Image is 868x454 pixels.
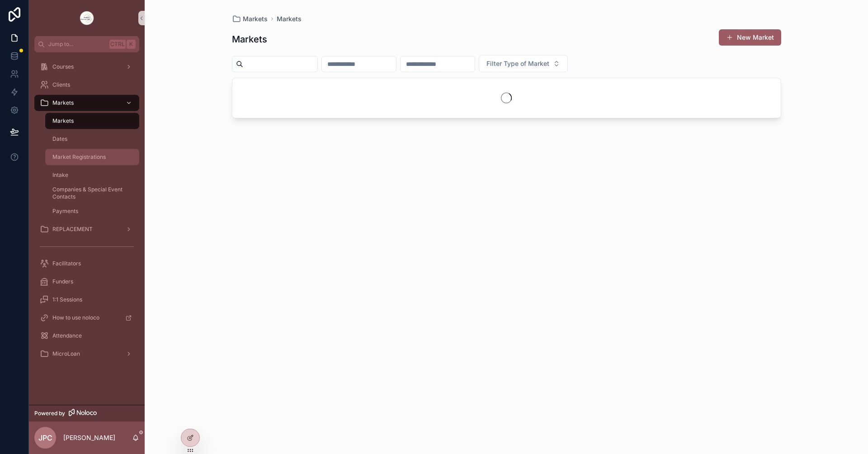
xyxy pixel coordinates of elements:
a: REPLACEMENT [34,221,139,237]
button: Jump to...CtrlK [34,36,139,52]
span: How to use noloco [52,314,99,321]
span: Jump to... [48,41,106,48]
span: Filter Type of Market [486,59,549,68]
span: Dates [52,135,67,143]
a: Clients [34,77,139,93]
span: Clients [52,81,70,88]
span: Attendance [52,332,82,339]
span: Market Registrations [52,153,106,161]
a: Intake [45,167,139,183]
span: K [127,41,135,48]
button: New Market [719,29,781,46]
h1: Markets [232,33,267,46]
a: Attendance [34,328,139,344]
a: Companies & Special Event Contacts [45,185,139,201]
span: Ctrl [109,40,126,49]
a: Payments [45,203,139,219]
span: Powered by [34,410,65,417]
span: Markets [52,99,74,107]
a: Market Registrations [45,149,139,165]
a: Facilitators [34,255,139,272]
p: [PERSON_NAME] [63,433,115,442]
span: Markets [52,117,74,125]
div: scrollable content [29,52,145,374]
span: Intake [52,171,68,179]
span: Facilitators [52,260,81,267]
span: Funders [52,278,73,285]
a: Markets [277,14,302,23]
a: Powered by [29,405,145,422]
a: Courses [34,59,139,75]
span: Companies & Special Event Contacts [52,186,130,200]
span: 1:1 Sessions [52,296,82,303]
a: Funders [34,273,139,290]
a: Markets [232,14,268,23]
a: How to use noloco [34,310,139,326]
span: JPC [38,432,52,443]
span: Markets [243,14,268,23]
a: MicroLoan [34,346,139,362]
button: Select Button [479,55,568,72]
img: App logo [80,11,94,25]
span: Courses [52,63,74,70]
a: 1:1 Sessions [34,292,139,308]
a: Markets [45,113,139,129]
a: Markets [34,95,139,111]
a: Dates [45,131,139,147]
span: REPLACEMENT [52,226,93,233]
span: MicroLoan [52,350,80,357]
span: Payments [52,208,78,215]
